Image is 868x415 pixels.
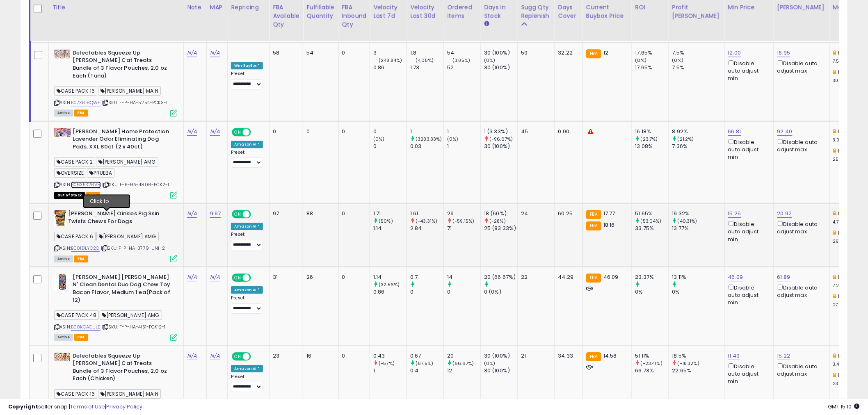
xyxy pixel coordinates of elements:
[672,2,721,20] div: Profit [PERSON_NAME]
[410,225,443,232] div: 2.84
[484,352,517,360] div: 30 (100%)
[635,210,669,217] div: 51.65%
[641,218,662,224] small: (53.04%)
[187,49,197,57] a: N/A
[410,2,440,20] div: Velocity Last 30d
[54,49,177,116] div: ASIN:
[373,64,407,71] div: 0.86
[728,273,743,281] a: 46.09
[410,64,443,71] div: 1.73
[273,128,297,135] div: 0
[728,2,770,11] div: Min Price
[250,211,263,218] span: OFF
[452,57,470,64] small: (3.85%)
[484,367,517,374] div: 30 (100%)
[777,128,793,136] a: 92.40
[521,49,548,57] div: 59
[777,219,823,235] div: Disable auto adjust max
[838,273,851,281] b: Min:
[838,49,851,57] b: Min:
[231,223,263,230] div: Amazon AI *
[98,389,161,399] span: [PERSON_NAME] MAIN
[484,360,496,367] small: (0%)
[521,2,551,20] div: Sugg Qty Replenish
[672,49,724,57] div: 7.5%
[484,64,517,71] div: 30 (100%)
[484,288,517,296] div: 0 (0%)
[558,128,576,135] div: 0.00
[603,210,615,217] span: 17.77
[410,352,443,360] div: 0.67
[373,143,407,150] div: 0
[273,2,299,28] div: FBA Available Qty
[447,136,459,142] small: (0%)
[373,367,407,374] div: 1
[777,283,823,299] div: Disable auto adjust max
[728,59,767,82] div: Disable auto adjust min
[373,210,407,217] div: 1.71
[635,49,669,57] div: 17.65%
[306,2,335,20] div: Fulfillable Quantity
[231,2,266,11] div: Repricing
[416,218,437,224] small: (-43.31%)
[838,210,851,217] b: Min:
[521,210,548,217] div: 24
[672,352,724,360] div: 18.5%
[74,334,88,341] span: FBA
[838,68,853,76] b: Max:
[558,352,576,360] div: 34.33
[54,128,177,198] div: ASIN:
[603,352,617,360] span: 14.58
[54,86,97,96] span: CASE PACK 16
[187,273,197,281] a: N/A
[635,128,669,135] div: 16.18%
[484,57,496,64] small: (0%)
[672,288,724,296] div: 0%
[521,128,548,135] div: 45
[838,128,851,135] b: Min:
[410,367,443,374] div: 0.4
[558,210,576,217] div: 60.25
[342,274,364,281] div: 0
[447,128,480,135] div: 1
[231,365,263,372] div: Amazon AI *
[342,128,364,135] div: 0
[8,403,142,411] div: seller snap | |
[777,49,790,57] a: 16.95
[447,64,480,71] div: 52
[635,2,665,11] div: ROI
[521,274,548,281] div: 22
[586,49,601,58] small: FBA
[306,352,332,360] div: 16
[342,49,364,57] div: 0
[838,352,851,360] b: Min:
[672,274,724,281] div: 13.11%
[379,360,395,367] small: (-57%)
[231,62,263,69] div: Win BuyBox *
[233,353,243,360] span: ON
[603,49,608,57] span: 12
[672,225,724,232] div: 13.77%
[73,128,172,153] b: [PERSON_NAME] Home Protection Lavender Odor Eliminating Dog Pads, XXL 80ct (2 x 40ct)
[447,367,480,374] div: 12
[484,2,514,20] div: Days In Stock
[71,324,101,331] a: B00KOAGULE
[678,136,694,142] small: (21.2%)
[210,352,220,360] a: N/A
[373,352,407,360] div: 0.43
[447,49,480,57] div: 54
[728,352,740,360] a: 11.49
[838,147,853,155] b: Max:
[210,273,220,281] a: N/A
[373,136,385,142] small: (0%)
[101,245,165,251] span: | SKU: F-P-HA-3779-UNI-2
[838,292,853,300] b: Max:
[102,99,167,106] span: | SKU: F-P-HA-5254-PCK3-1
[68,210,168,227] b: [PERSON_NAME] Oinkies Pig Skin Twists Chews For Dogs
[233,128,243,135] span: ON
[54,168,86,178] span: OVERSIZE
[342,210,364,217] div: 0
[484,49,517,57] div: 30 (100%)
[100,310,162,320] span: [PERSON_NAME] AMG
[777,2,826,11] div: [PERSON_NAME]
